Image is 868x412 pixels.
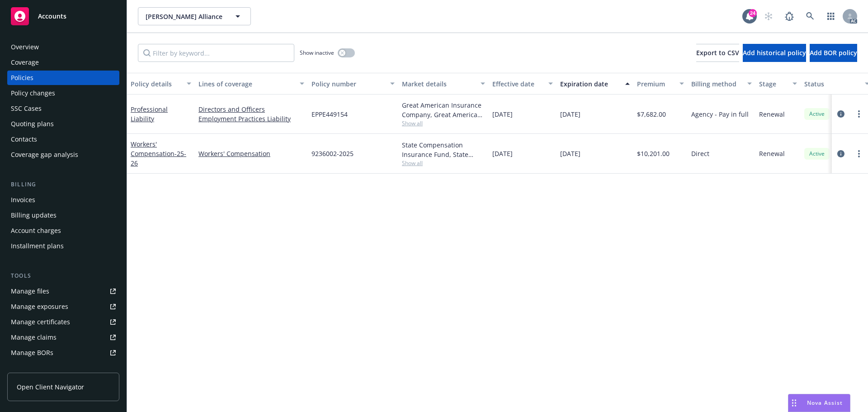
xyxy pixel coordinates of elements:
span: [DATE] [492,149,513,158]
div: Market details [402,79,475,89]
div: Manage certificates [11,315,70,329]
a: more [854,148,864,159]
a: Start snowing [759,7,778,25]
button: Add historical policy [743,44,806,62]
span: Add historical policy [743,48,806,57]
button: Policy number [308,73,398,95]
div: Policy changes [11,86,55,100]
a: Accounts [7,4,119,29]
a: circleInformation [835,148,846,159]
a: Workers' Compensation [198,149,304,158]
span: Accounts [38,13,66,20]
a: Directors and Officers [198,104,304,114]
button: Add BOR policy [810,44,857,62]
button: Effective date [489,73,557,95]
a: Report a Bug [780,7,798,25]
button: Lines of coverage [195,73,308,95]
div: Billing method [691,79,742,89]
a: Manage certificates [7,315,119,329]
a: SSC Cases [7,101,119,116]
button: Expiration date [557,73,633,95]
a: Quoting plans [7,117,119,131]
button: Billing method [688,73,755,95]
span: Show inactive [300,49,334,57]
span: Add BOR policy [810,48,857,57]
span: Active [808,110,826,118]
a: Switch app [822,7,840,25]
button: Premium [633,73,688,95]
div: Account charges [11,223,61,238]
button: Market details [398,73,489,95]
div: Coverage [11,55,39,70]
div: 24 [749,9,757,17]
span: Open Client Navigator [17,382,84,392]
div: Drag to move [788,394,800,412]
div: Contacts [11,132,37,147]
span: Show all [402,159,485,167]
button: Export to CSV [696,44,739,62]
span: Renewal [759,149,785,158]
a: more [854,109,864,119]
div: Policies [11,71,33,85]
div: Overview [11,40,39,54]
div: Manage claims [11,330,57,345]
a: Summary of insurance [7,361,119,375]
a: Employment Practices Liability [198,114,304,123]
div: Quoting plans [11,117,54,131]
span: [PERSON_NAME] Alliance [146,12,224,21]
span: [DATE] [560,149,580,158]
span: $10,201.00 [637,149,670,158]
div: Billing updates [11,208,57,223]
span: Direct [691,149,709,158]
span: [DATE] [492,109,513,119]
div: Great American Insurance Company, Great American Insurance Group, CRC Group [402,100,485,119]
div: Billing [7,180,119,189]
a: Manage exposures [7,299,119,314]
a: Search [801,7,819,25]
div: Effective date [492,79,543,89]
div: Summary of insurance [11,361,80,375]
a: Workers' Compensation [131,140,186,167]
div: Premium [637,79,674,89]
span: [DATE] [560,109,580,119]
a: Billing updates [7,208,119,223]
div: Stage [759,79,787,89]
span: Nova Assist [807,399,843,407]
button: Nova Assist [788,394,850,412]
span: Active [808,150,826,158]
button: Policy details [127,73,195,95]
div: Tools [7,271,119,280]
a: Contacts [7,132,119,147]
div: Manage BORs [11,346,53,360]
button: [PERSON_NAME] Alliance [138,7,251,25]
input: Filter by keyword... [138,44,294,62]
a: circleInformation [835,109,846,119]
a: Overview [7,40,119,54]
div: Manage files [11,284,49,298]
a: Coverage [7,55,119,70]
span: 9236002-2025 [311,149,354,158]
a: Manage BORs [7,346,119,360]
div: Expiration date [560,79,620,89]
div: Coverage gap analysis [11,147,78,162]
span: Renewal [759,109,785,119]
span: Show all [402,119,485,127]
a: Invoices [7,193,119,207]
a: Policies [7,71,119,85]
div: Invoices [11,193,35,207]
div: State Compensation Insurance Fund, State Compensation Insurance Fund (SCIF) [402,140,485,159]
a: Installment plans [7,239,119,253]
a: Professional Liability [131,105,168,123]
div: Policy number [311,79,385,89]
div: Status [804,79,859,89]
a: Coverage gap analysis [7,147,119,162]
span: $7,682.00 [637,109,666,119]
a: Manage files [7,284,119,298]
span: Agency - Pay in full [691,109,749,119]
a: Policy changes [7,86,119,100]
div: Installment plans [11,239,64,253]
a: Manage claims [7,330,119,345]
div: Lines of coverage [198,79,294,89]
div: SSC Cases [11,101,42,116]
